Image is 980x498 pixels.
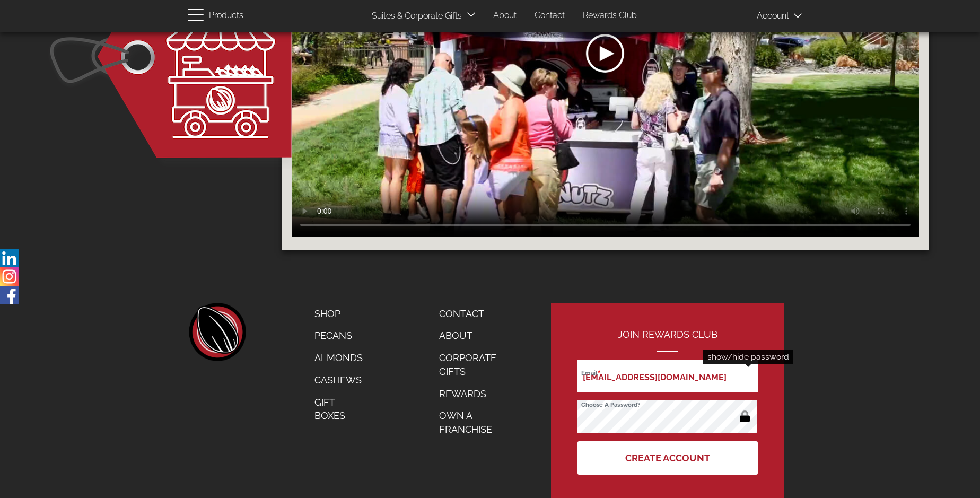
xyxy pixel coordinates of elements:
[307,391,371,427] a: Gift Boxes
[431,383,517,405] a: Rewards
[577,360,758,392] input: Email
[307,303,371,325] a: Shop
[307,369,371,391] a: Cashews
[431,325,517,347] a: About
[431,303,517,325] a: Contact
[431,347,517,382] a: Corporate Gifts
[209,8,243,23] span: Products
[431,405,517,440] a: Own a Franchise
[307,325,371,347] a: Pecans
[188,303,246,361] a: home
[527,5,573,26] a: Contact
[364,6,465,27] a: Suites & Corporate Gifts
[575,5,645,26] a: Rewards Club
[577,329,758,352] h2: Join Rewards Club
[577,441,758,475] button: Create Account
[485,5,524,26] a: About
[307,347,371,369] a: Almonds
[703,350,793,364] div: show/hide password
